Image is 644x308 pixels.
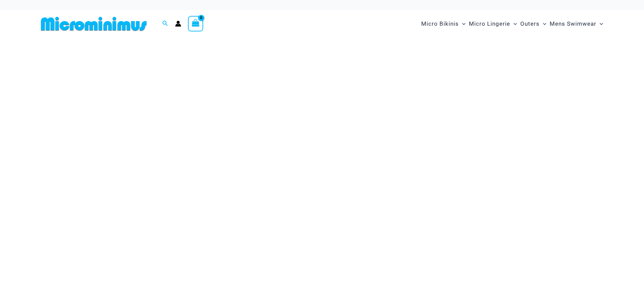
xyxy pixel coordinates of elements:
nav: Site Navigation [419,13,606,35]
a: Micro LingerieMenu ToggleMenu Toggle [467,14,519,34]
a: View Shopping Cart, empty [188,16,204,31]
img: MM SHOP LOGO FLAT [38,16,149,31]
span: Menu Toggle [459,15,466,32]
span: Micro Lingerie [469,15,510,32]
a: OutersMenu ToggleMenu Toggle [519,14,548,34]
a: Micro BikinisMenu ToggleMenu Toggle [420,14,467,34]
span: Menu Toggle [540,15,546,32]
a: Search icon link [162,20,168,28]
span: Micro Bikinis [421,15,459,32]
span: Mens Swimwear [550,15,596,32]
span: Outers [520,15,540,32]
span: Menu Toggle [596,15,603,32]
a: Mens SwimwearMenu ToggleMenu Toggle [548,14,605,34]
a: Account icon link [175,21,181,27]
span: Menu Toggle [510,15,517,32]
